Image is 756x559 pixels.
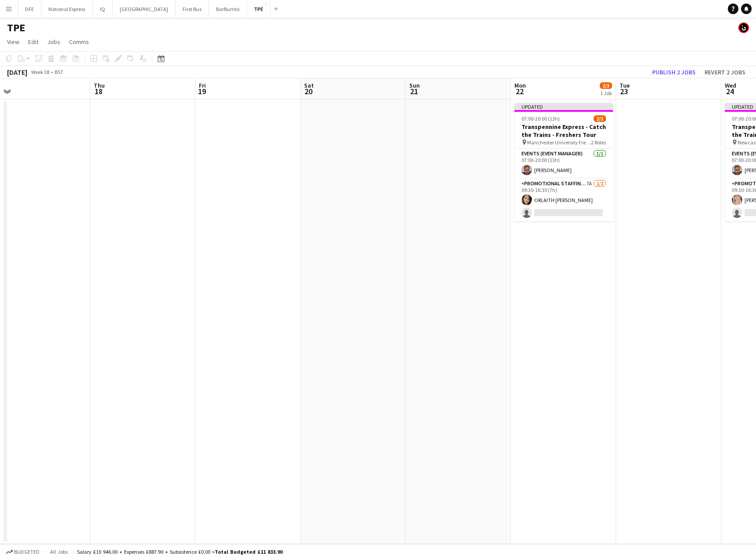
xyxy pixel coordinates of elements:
[113,0,176,18] button: [GEOGRAPHIC_DATA]
[93,0,113,18] button: IQ
[600,90,612,96] div: 1 Job
[4,547,41,557] button: Budgeted
[723,86,736,96] span: 24
[215,548,283,555] span: Total Budgeted £11 833.90
[725,81,736,89] span: Wed
[514,179,613,221] app-card-role: Promotional Staffing (Brand Ambassadors)7A1/209:30-16:30 (7h)ORLAITH [PERSON_NAME]
[408,86,420,96] span: 21
[600,82,612,89] span: 2/3
[7,21,25,34] h1: TPE
[514,103,613,221] app-job-card: Updated07:00-20:00 (13h)2/3Transpennine Express - Catch the Trains - Freshers Tour Manchester Uni...
[620,81,630,89] span: Tue
[209,0,247,18] button: BarBurrito
[701,66,749,78] button: Revert 2 jobs
[4,36,23,48] a: View
[247,0,271,18] button: TPE
[618,86,630,96] span: 23
[514,81,526,89] span: Mon
[44,36,64,48] a: Jobs
[47,38,60,46] span: Jobs
[66,36,92,48] a: Comms
[514,103,613,110] div: Updated
[25,36,42,48] a: Edit
[94,81,105,89] span: Thu
[594,115,606,122] span: 2/3
[199,81,206,89] span: Fri
[649,66,699,78] button: Publish 2 jobs
[18,0,41,18] button: DFE
[55,69,63,75] div: BST
[92,86,105,96] span: 18
[28,38,38,46] span: Edit
[513,86,526,96] span: 22
[48,548,70,555] span: All jobs
[304,81,314,89] span: Sat
[198,86,206,96] span: 19
[176,0,209,18] button: First Bus
[7,68,27,77] div: [DATE]
[77,548,283,555] div: Salary £10 946.00 + Expenses £887.90 + Subsistence £0.00 =
[41,0,93,18] button: National Express
[409,81,420,89] span: Sun
[738,22,749,33] app-user-avatar: Tim Bodenham
[29,69,51,75] span: Week 38
[303,86,314,96] span: 20
[514,149,613,179] app-card-role: Events (Event Manager)1/107:00-20:00 (13h)[PERSON_NAME]
[591,139,606,146] span: 2 Roles
[521,115,560,122] span: 07:00-20:00 (13h)
[14,549,40,555] span: Budgeted
[514,123,613,139] h3: Transpennine Express - Catch the Trains - Freshers Tour
[7,38,19,46] span: View
[69,38,89,46] span: Comms
[527,139,591,146] span: Manchester University Freshers Fair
